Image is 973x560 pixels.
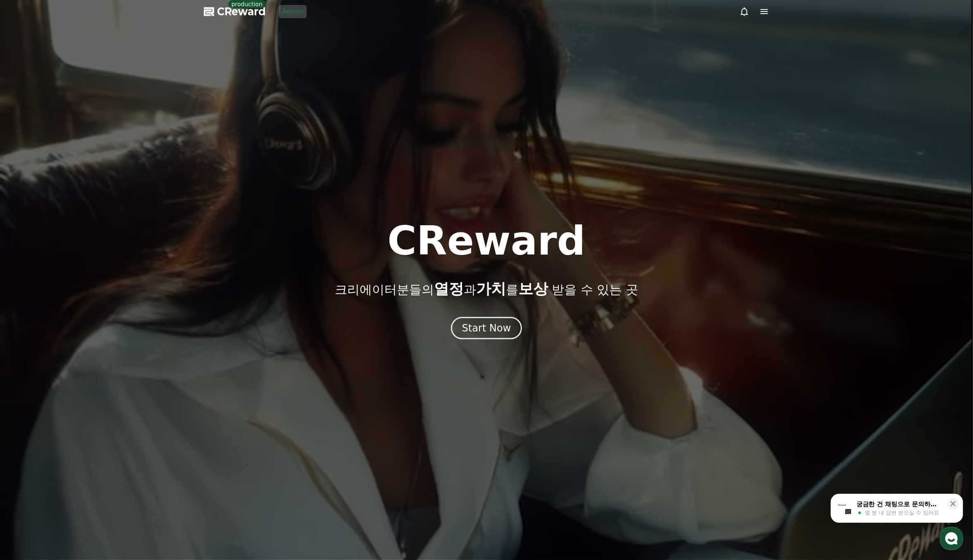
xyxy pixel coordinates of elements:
[76,275,86,281] span: 대화
[2,262,55,283] a: 홈
[204,5,266,18] a: CReward
[55,262,107,283] a: 대화
[451,317,522,339] button: Start Now
[279,5,307,18] a: Admin
[476,280,506,297] span: 가치
[128,274,138,281] span: 설정
[451,325,522,333] a: Start Now
[387,221,585,261] h1: CReward
[217,5,266,18] span: CReward
[518,280,548,297] span: 보상
[107,262,159,283] a: 설정
[335,281,638,297] p: 크리에이터분들의 과 를 받을 수 있는 곳
[434,280,464,297] span: 열정
[26,274,31,281] span: 홈
[462,322,511,335] div: Start Now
